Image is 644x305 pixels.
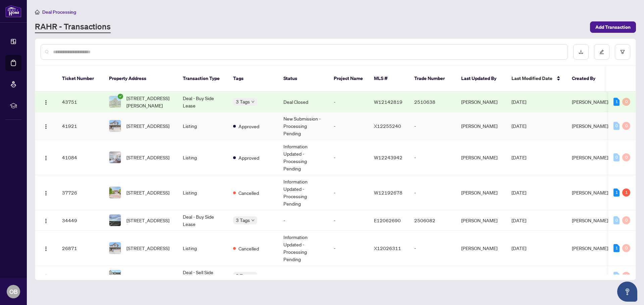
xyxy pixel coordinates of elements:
[590,21,636,33] button: Add Transaction
[238,189,259,197] span: Cancelled
[57,266,104,286] td: 18529
[109,96,121,107] img: thumbnail-img
[236,272,250,280] span: 5 Tags
[374,245,401,251] span: X12026311
[456,66,506,92] th: Last Updated By
[572,154,608,160] span: [PERSON_NAME]
[9,287,18,296] span: OB
[177,66,228,92] th: Transaction Type
[622,216,630,224] div: 0
[599,50,604,54] span: edit
[512,273,526,279] span: [DATE]
[278,210,328,231] td: -
[238,123,259,130] span: Approved
[328,210,369,231] td: -
[126,154,169,161] span: [STREET_ADDRESS]
[622,272,630,280] div: 0
[456,175,506,210] td: [PERSON_NAME]
[512,245,526,251] span: [DATE]
[41,271,51,281] button: Logo
[177,210,228,231] td: Deal - Buy Side Lease
[512,154,526,160] span: [DATE]
[594,44,609,60] button: edit
[177,266,228,286] td: Deal - Sell Side Lease
[126,217,169,224] span: [STREET_ADDRESS]
[512,99,526,105] span: [DATE]
[620,50,625,54] span: filter
[622,98,630,106] div: 0
[43,274,49,279] img: Logo
[118,94,123,99] span: check-circle
[57,175,104,210] td: 37726
[41,121,51,131] button: Logo
[456,231,506,266] td: [PERSON_NAME]
[369,66,409,92] th: MLS #
[622,153,630,161] div: 0
[409,266,456,286] td: 2420235
[238,245,259,252] span: Cancelled
[328,140,369,175] td: -
[278,175,328,210] td: Information Updated - Processing Pending
[613,272,620,280] div: 0
[409,112,456,140] td: -
[251,100,255,103] span: down
[126,244,169,252] span: [STREET_ADDRESS]
[41,96,51,107] button: Logo
[595,22,631,32] span: Add Transaction
[35,21,111,33] a: RAHR - Transactions
[41,152,51,163] button: Logo
[109,120,121,132] img: thumbnail-img
[374,154,402,160] span: W12243942
[328,112,369,140] td: -
[43,155,49,161] img: Logo
[41,187,51,198] button: Logo
[617,282,637,302] button: Open asap
[456,266,506,286] td: [PERSON_NAME]
[613,153,620,161] div: 0
[456,112,506,140] td: [PERSON_NAME]
[512,123,526,129] span: [DATE]
[409,231,456,266] td: -
[328,231,369,266] td: -
[278,112,328,140] td: New Submission - Processing Pending
[512,189,526,196] span: [DATE]
[109,187,121,198] img: thumbnail-img
[126,94,172,109] span: [STREET_ADDRESS][PERSON_NAME]
[572,217,608,223] span: [PERSON_NAME]
[374,273,402,279] span: W11896128
[41,215,51,226] button: Logo
[613,216,620,224] div: 0
[622,188,630,197] div: 1
[43,124,49,129] img: Logo
[109,152,121,163] img: thumbnail-img
[251,274,255,278] span: down
[409,175,456,210] td: -
[456,140,506,175] td: [PERSON_NAME]
[506,66,567,92] th: Last Modified Date
[43,218,49,224] img: Logo
[35,10,40,14] span: home
[572,189,608,196] span: [PERSON_NAME]
[236,216,250,224] span: 3 Tags
[177,175,228,210] td: Listing
[572,99,608,105] span: [PERSON_NAME]
[573,44,589,60] button: download
[615,44,630,60] button: filter
[622,244,630,252] div: 0
[104,66,177,92] th: Property Address
[512,217,526,223] span: [DATE]
[43,190,49,196] img: Logo
[126,122,169,130] span: [STREET_ADDRESS]
[374,99,402,105] span: W12142819
[43,246,49,251] img: Logo
[613,98,620,106] div: 1
[177,140,228,175] td: Listing
[512,75,552,82] span: Last Modified Date
[456,210,506,231] td: [PERSON_NAME]
[278,140,328,175] td: Information Updated - Processing Pending
[572,273,608,279] span: [PERSON_NAME]
[5,5,21,17] img: logo
[328,92,369,112] td: -
[409,92,456,112] td: 2510638
[374,123,401,129] span: X12255240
